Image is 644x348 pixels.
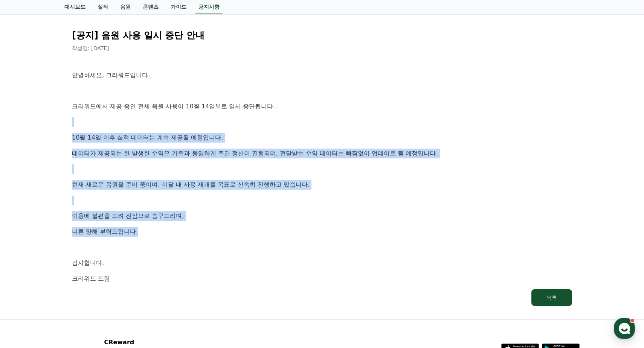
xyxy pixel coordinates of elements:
[72,149,572,158] p: 데이터가 제공되는 한 발생한 수익은 기존과 동일하게 주간 정산이 진행되며, 전달받는 수익 데이터는 빠짐없이 업데이트 될 예정입니다.
[531,289,572,306] button: 목록
[2,239,50,257] a: 홈
[97,239,145,257] a: 설정
[72,211,572,221] p: 이용에 불편을 드려 진심으로 송구드리며,
[72,102,572,111] p: 크리워드에서 제공 중인 전체 음원 사용이 10월 14일부로 일시 중단됩니다.
[104,338,196,347] p: CReward
[69,250,78,256] span: 대화
[72,274,572,284] p: 크리워드 드림
[546,294,557,301] div: 목록
[72,133,572,143] p: 10월 14일 이후 실적 데이터는 계속 제공될 예정입니다.
[72,289,572,306] a: 목록
[72,29,572,41] h2: [공지] 음원 사용 일시 중단 안내
[24,250,28,256] span: 홈
[72,258,572,268] p: 감사합니다.
[72,227,572,237] p: 너른 양해 부탁드립니다.
[72,45,109,51] span: 작성일: [DATE]
[50,239,97,257] a: 대화
[72,180,572,190] p: 현재 새로운 음원을 준비 중이며, 이달 내 사용 재개를 목표로 신속히 진행하고 있습니다.
[116,250,125,256] span: 설정
[72,70,572,80] p: 안녕하세요, 크리워드입니다.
